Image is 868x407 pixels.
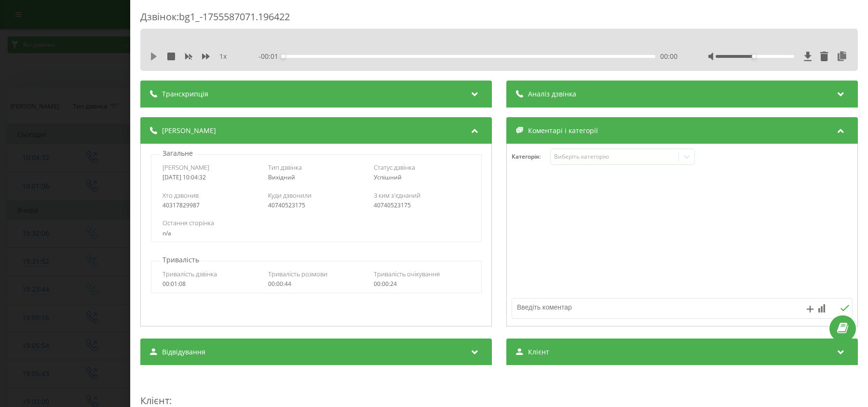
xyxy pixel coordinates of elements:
[219,52,227,61] span: 1 x
[268,270,327,278] span: Тривалість розмови
[374,173,402,181] span: Успішний
[528,347,549,357] span: Клієнт
[752,54,756,58] div: Accessibility label
[163,281,259,287] div: 00:01:08
[163,191,199,200] span: Хто дзвонив
[160,255,202,265] p: Тривалість
[140,10,858,29] div: Дзвінок : bg1_-1755587071.196422
[268,281,365,287] div: 00:00:44
[374,270,440,278] span: Тривалість очікування
[528,89,576,99] span: Аналіз дзвінка
[163,163,209,172] span: [PERSON_NAME]
[268,202,365,209] div: 40740523175
[374,281,470,287] div: 00:00:24
[163,230,470,237] div: n/a
[268,191,312,200] span: Куди дзвонили
[160,149,195,158] p: Загальне
[660,52,678,61] span: 00:00
[281,54,285,58] div: Accessibility label
[554,153,675,161] div: Виберіть категорію
[268,163,302,172] span: Тип дзвінка
[512,153,550,160] h4: Категорія :
[528,126,598,136] span: Коментарі і категорії
[374,191,420,200] span: З ким з'єднаний
[374,202,470,209] div: 40740523175
[162,126,216,136] span: [PERSON_NAME]
[374,163,415,172] span: Статус дзвінка
[162,347,205,357] span: Відвідування
[258,52,283,61] span: - 00:01
[163,202,259,209] div: 40317829987
[268,173,295,181] span: Вихідний
[163,270,217,278] span: Тривалість дзвінка
[163,218,214,227] span: Остання сторінка
[162,89,208,99] span: Транскрипція
[163,174,259,181] div: [DATE] 10:04:32
[140,394,169,407] span: Клієнт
